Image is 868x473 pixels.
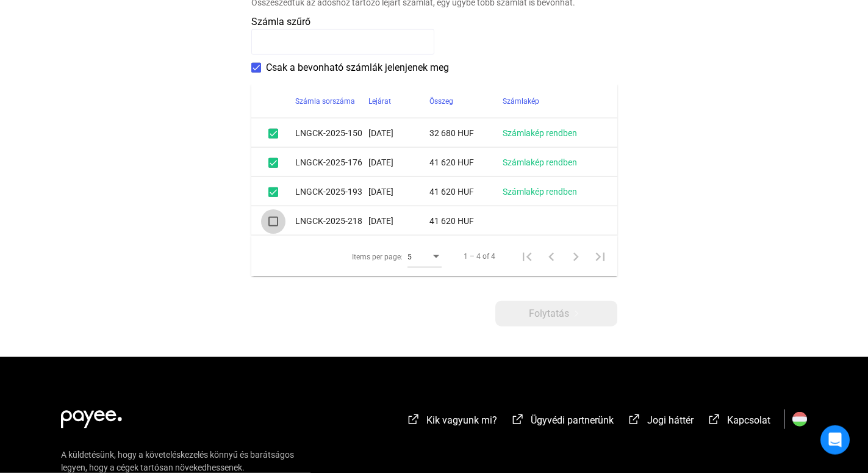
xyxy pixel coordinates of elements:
span: Ügyvédi partnerünk [531,414,614,426]
td: 41 620 HUF [429,148,503,177]
mat-select: Items per page: [407,249,442,264]
td: [DATE] [368,206,429,236]
td: LNGCK-2025-176 [295,148,368,177]
div: Lejárat [368,94,429,109]
a: external-link-whiteKapcsolat [707,416,770,428]
button: First page [515,244,539,269]
td: [DATE] [368,148,429,177]
td: [DATE] [368,177,429,206]
img: external-link-white [406,413,421,425]
a: external-link-whiteJogi háttér [627,416,694,428]
span: Kapcsolat [727,414,770,426]
a: Számlakép rendben [503,157,577,167]
td: LNGCK-2025-218 [295,206,368,236]
img: arrow-right-white [569,311,584,317]
span: Folytatás [529,306,569,321]
a: Számlakép rendben [503,187,577,197]
img: HU.svg [792,412,807,427]
div: Számlakép [503,94,603,109]
div: 1 – 4 of 4 [464,249,495,264]
span: Kik vagyunk mi? [426,414,497,426]
img: external-link-white [511,413,525,425]
td: 41 620 HUF [429,177,503,206]
div: Items per page: [352,250,403,264]
button: Next page [564,244,588,269]
button: Folytatásarrow-right-white [495,301,617,327]
div: Lejárat [368,94,391,109]
div: Összeg [429,94,503,109]
td: 41 620 HUF [429,206,503,236]
a: external-link-whiteÜgyvédi partnerünk [511,416,614,428]
td: LNGCK-2025-193 [295,177,368,206]
span: Számla szűrő [251,16,310,27]
img: white-payee-white-dot.svg [61,403,122,428]
img: external-link-white [707,413,722,425]
div: Open Intercom Messenger [820,425,850,455]
td: 32 680 HUF [429,118,503,148]
span: Jogi háttér [647,414,694,426]
a: external-link-whiteKik vagyunk mi? [406,416,497,428]
a: Számlakép rendben [503,128,577,138]
div: Összeg [429,94,453,109]
div: Számla sorszáma [295,94,355,109]
img: external-link-white [627,413,642,425]
span: 5 [407,253,412,261]
div: Számla sorszáma [295,94,368,109]
td: [DATE] [368,118,429,148]
button: Last page [588,244,612,269]
div: Számlakép [503,94,539,109]
button: Previous page [539,244,564,269]
span: Csak a bevonható számlák jelenjenek meg [266,60,449,75]
td: LNGCK-2025-150 [295,118,368,148]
